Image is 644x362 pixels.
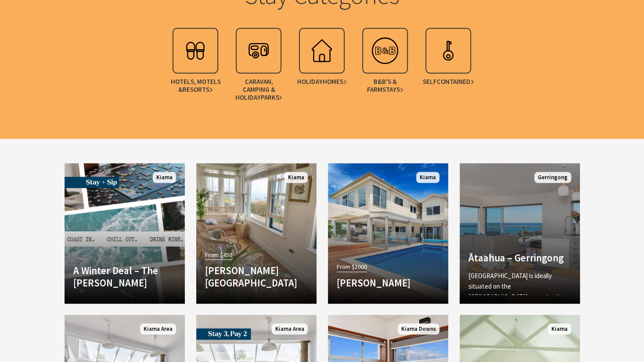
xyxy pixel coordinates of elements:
a: Hotels, Motels &Resorts [164,28,227,106]
a: SelfContained [417,28,480,106]
span: Kiama Area [272,323,308,334]
span: Hotels, Motels & [168,78,223,94]
a: B&B's &Farmstays [353,28,417,106]
img: bedbreakfa.svg [367,33,403,68]
span: From $450 [205,250,232,260]
span: Resorts [183,86,213,94]
span: Farmstays [367,86,403,94]
span: Gerringong [534,172,571,183]
span: Kiama Downs [398,323,439,334]
span: Kiama [548,323,571,334]
span: Self [423,78,474,86]
img: hotel.svg [178,33,213,68]
span: Parks [260,94,282,101]
h4: A Winter Deal – The [PERSON_NAME] [73,264,176,288]
span: From $1000 [337,261,367,271]
p: [GEOGRAPHIC_DATA] is ideally situated on the [GEOGRAPHIC_DATA] opposite the [GEOGRAPHIC_DATA], wh... [468,270,571,312]
h4: Ātaahua – Gerringong [468,251,571,264]
img: apartment.svg [431,33,466,68]
span: Holiday [297,78,347,86]
span: Homes [323,78,347,86]
a: Another Image Used A Winter Deal – The [PERSON_NAME] Kiama [65,163,185,304]
h4: [PERSON_NAME][GEOGRAPHIC_DATA] [205,264,308,288]
span: Contained [437,78,474,86]
span: Kiama [284,172,308,183]
span: Kiama [416,172,439,183]
img: campmotor.svg [241,33,276,68]
h4: [PERSON_NAME] [337,276,439,289]
img: holhouse.svg [304,33,339,68]
a: From $450 [PERSON_NAME][GEOGRAPHIC_DATA] Kiama [196,163,317,304]
span: Kiama [153,172,176,183]
span: Caravan, Camping & Holiday [231,78,286,101]
span: B&B's & [358,78,413,94]
a: Another Image Used Ātaahua – Gerringong [GEOGRAPHIC_DATA] is ideally situated on the [GEOGRAPHIC_... [460,163,580,304]
span: Kiama Area [140,323,176,334]
a: HolidayHomes [290,28,353,106]
a: From $1000 [PERSON_NAME] Kiama [328,163,448,304]
a: Caravan, Camping & HolidayParks [227,28,290,106]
